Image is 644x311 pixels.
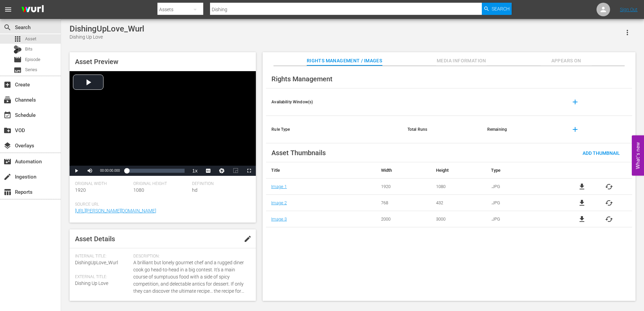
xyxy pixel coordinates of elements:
[133,187,144,193] span: 1080
[605,183,613,191] button: cached
[192,187,197,193] span: hd
[75,187,86,193] span: 1920
[567,121,583,138] button: add
[75,274,130,280] span: External Title:
[75,208,156,213] a: [URL][PERSON_NAME][DOMAIN_NAME]
[202,166,215,176] button: Captions
[271,200,287,205] a: Image 2
[75,235,115,243] span: Asset Details
[431,195,486,211] td: 432
[431,179,486,195] td: 1080
[376,195,431,211] td: 768
[271,149,326,157] span: Asset Thumbnails
[620,7,638,12] a: Sign Out
[14,56,22,64] span: Episode
[70,24,144,34] div: DishingUpLove_Wurl
[307,57,382,65] span: Rights Management / Images
[215,166,229,176] button: Jump To Time
[567,94,583,110] button: add
[3,96,12,104] span: Channels
[436,57,487,65] span: Media Information
[577,147,625,159] button: Add Thumbnail
[4,5,12,14] span: menu
[75,202,247,207] span: Source Url
[192,181,247,187] span: Definition
[25,56,40,63] span: Episode
[271,75,333,83] span: Rights Management
[3,126,12,134] span: VOD
[605,215,613,223] button: cached
[240,231,256,247] button: edit
[100,169,120,172] span: 00:00:00.000
[402,116,482,143] th: Total Runs
[431,162,486,179] th: Height
[75,58,118,66] span: Asset Preview
[83,166,97,176] button: Mute
[578,183,586,191] a: file_download
[127,169,185,173] div: Progress Bar
[25,66,37,73] span: Series
[70,34,144,41] div: Dishing Up Love
[188,166,202,176] button: Playback Rate
[482,116,562,143] th: Remaining
[75,254,130,259] span: Internal Title:
[14,45,22,54] div: Bits
[486,195,559,211] td: .JPG
[25,36,36,42] span: Asset
[431,211,486,227] td: 3000
[70,71,256,176] div: Video Player
[541,57,592,65] span: Appears On
[376,211,431,227] td: 2000
[266,162,376,179] th: Title
[3,158,12,166] span: Automation
[482,3,512,15] button: Search
[271,184,287,189] a: Image 1
[486,211,559,227] td: .JPG
[14,35,22,43] span: Asset
[3,188,12,196] span: Reports
[133,181,188,187] span: Original Height
[3,173,12,181] span: Ingestion
[571,125,579,133] span: add
[605,199,613,207] button: cached
[3,81,12,89] span: Create
[75,281,108,286] span: Dishing Up Love
[486,179,559,195] td: .JPG
[244,235,252,243] span: edit
[266,116,402,143] th: Rule Type
[16,2,49,18] img: ans4CAIJ8jUAAAAAAAAAAAAAAAAAAAAAAAAgQb4GAAAAAAAAAAAAAAAAAAAAAAAAJMjXAAAAAAAAAAAAAAAAAAAAAAAAgAT5G...
[632,136,644,176] button: Open Feedback Widget
[266,88,402,116] th: Availability Window(s)
[486,162,559,179] th: Type
[578,215,586,223] a: file_download
[133,254,247,259] span: Description:
[75,181,130,187] span: Original Width
[376,179,431,195] td: 1920
[577,150,625,156] span: Add Thumbnail
[3,111,12,119] span: Schedule
[25,46,33,53] span: Bits
[75,260,118,265] span: DishingUpLove_Wurl
[376,162,431,179] th: Width
[271,216,287,222] a: Image 3
[3,23,12,32] span: Search
[14,66,22,74] span: Series
[492,3,510,15] span: Search
[3,142,12,150] span: Overlays
[578,199,586,207] a: file_download
[242,166,256,176] button: Fullscreen
[229,166,242,176] button: Picture-in-Picture
[133,259,247,295] span: A brilliant but lonely gourmet chef and a rugged diner cook go head-to-head in a big contest. It'...
[571,98,579,106] span: add
[70,166,83,176] button: Play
